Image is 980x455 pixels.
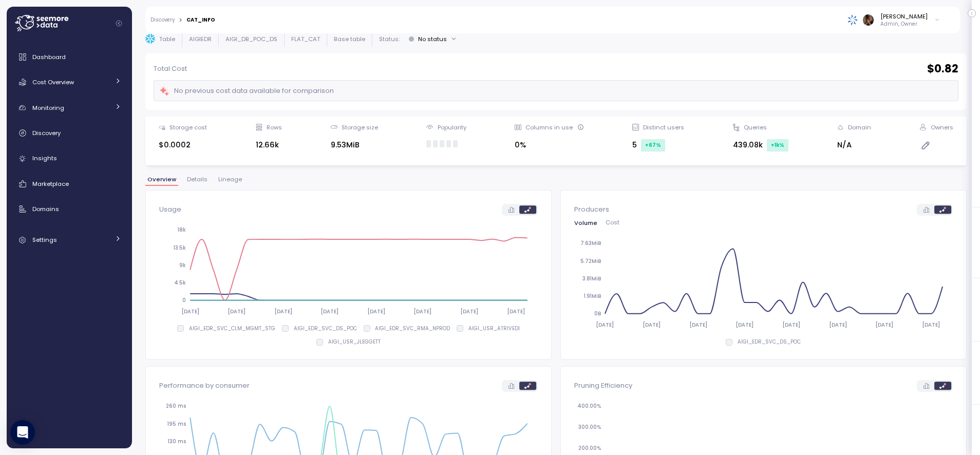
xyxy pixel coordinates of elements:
span: Discovery [32,129,61,137]
p: AIGI_DB_POC_DS [225,35,277,43]
p: FLAT_CAT [291,35,320,43]
p: Pruning Efficiency [574,381,632,391]
div: N/A [837,139,871,151]
a: Discovery [11,123,128,143]
tspan: 300.00% [578,424,600,430]
div: 0% [515,139,583,151]
div: CAT_INFO [186,17,215,23]
tspan: [DATE] [875,321,893,328]
div: +1k % [767,139,788,151]
span: Cost Overview [32,78,74,86]
span: Settings [32,236,57,244]
span: Monitoring [32,104,64,112]
span: Details [187,177,208,182]
div: [PERSON_NAME] [880,12,928,21]
span: Lineage [218,177,242,182]
tspan: [DATE] [181,308,199,314]
div: 12.66k [256,139,282,151]
p: Usage [159,204,181,215]
p: Base table [334,35,365,43]
span: Domains [32,205,59,213]
p: Performance by consumer [159,381,250,391]
span: Overview [147,177,176,182]
tspan: 3.81MiB [582,275,600,282]
p: Status: [379,35,400,43]
tspan: [DATE] [643,321,661,328]
a: Insights [11,148,128,169]
a: Cost Overview [11,72,128,92]
tspan: 400.00% [577,403,600,409]
a: Domains [11,199,128,219]
span: Volume [574,220,597,226]
p: AIGI_USR_ATRIVEDI [468,325,520,332]
tspan: 200.00% [578,445,600,451]
div: +67 % [641,139,665,151]
div: Open Intercom Messenger [10,420,35,445]
p: Admin, Owner [880,21,928,28]
tspan: 0 [182,297,186,304]
tspan: [DATE] [228,308,246,314]
tspan: 1.91MiB [583,293,600,299]
div: Distinct users [643,123,684,131]
div: No status [418,35,447,43]
p: AIGIEDR [189,35,212,43]
div: Queries [744,123,767,131]
span: Marketplace [32,180,69,188]
p: Table [159,35,175,43]
a: Monitoring [11,98,128,118]
tspan: 130 ms [167,438,186,445]
tspan: 0B [594,311,600,317]
tspan: [DATE] [782,321,800,328]
tspan: [DATE] [736,321,753,328]
a: Dashboard [11,47,128,67]
div: No previous cost data available for comparison [159,85,334,97]
div: Storage size [342,123,378,131]
p: Total Cost [154,64,187,74]
div: 5 [632,139,684,151]
tspan: 195 ms [167,420,186,427]
tspan: [DATE] [367,308,385,314]
a: Discovery [150,17,175,23]
div: $0.0002 [159,139,207,151]
tspan: 13.5k [173,244,186,251]
tspan: 4.5k [174,279,186,286]
a: Settings [11,230,128,250]
tspan: [DATE] [321,308,338,314]
tspan: [DATE] [828,321,846,328]
tspan: [DATE] [922,321,940,328]
tspan: [DATE] [414,308,432,314]
tspan: 260 ms [166,403,186,409]
tspan: [DATE] [274,308,292,314]
div: 9.53MiB [331,139,378,151]
p: AIGI_USR_JLEGGETT [328,338,381,346]
div: 439.08k [733,139,788,151]
tspan: [DATE] [460,308,478,314]
div: Domain [848,123,871,131]
div: Columns in use [525,123,583,131]
div: Storage cost [169,123,207,131]
span: Insights [32,154,57,162]
p: AIGI_EDR_SVC_CLM_MGMT_STG [189,325,275,332]
p: AIGI_EDR_SVC_DS_POC [294,325,357,332]
div: Popularity [438,123,466,131]
div: Owners [931,123,953,131]
tspan: 18k [177,226,186,233]
tspan: 5.72MiB [580,258,600,264]
h2: $ 0.82 [927,62,958,77]
p: AIGI_EDR_SVC_RMA_NPROD [375,325,450,332]
img: 68790ce639d2d68da1992664.PNG [847,14,858,25]
div: > [179,17,182,24]
tspan: [DATE] [689,321,707,328]
p: AIGI_EDR_SVC_DS_POC [738,338,801,346]
button: No status [404,31,461,46]
img: ACg8ocLFKfaHXE38z_35D9oG4qLrdLeB_OJFy4BOGq8JL8YSOowJeg=s96-c [863,14,874,25]
tspan: 9k [179,262,186,269]
p: Producers [574,204,609,215]
span: Cost [606,220,619,225]
tspan: 7.63MiB [580,240,600,247]
a: Marketplace [11,174,128,194]
tspan: [DATE] [507,308,525,314]
tspan: [DATE] [596,321,614,328]
div: Rows [267,123,282,131]
span: Dashboard [32,53,66,61]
